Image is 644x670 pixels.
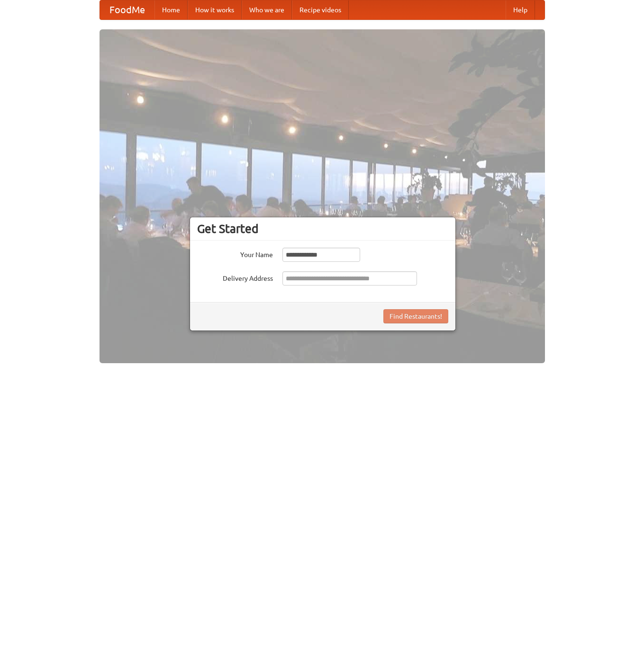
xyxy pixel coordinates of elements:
[154,0,188,19] a: Home
[197,271,273,283] label: Delivery Address
[188,0,242,19] a: How it works
[197,248,273,259] label: Your Name
[242,0,292,19] a: Who we are
[100,0,154,19] a: FoodMe
[383,309,448,323] button: Find Restaurants!
[292,0,349,19] a: Recipe videos
[197,222,448,236] h3: Get Started
[506,0,535,19] a: Help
